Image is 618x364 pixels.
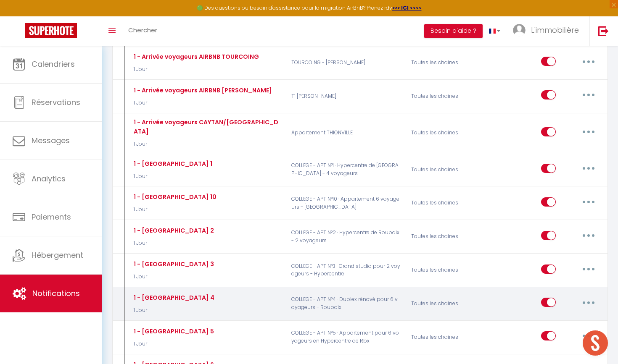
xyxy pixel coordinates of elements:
span: Hébergement [32,250,83,260]
p: COLLEGE - APT N°5 · Appartement pour 6 voyageurs en Hypercentre de Rbx [286,325,406,349]
p: COLLEGE - APT N°4 · Duplex rénové pour 6 voyageurs - Roubaix [286,291,406,316]
div: Ouvrir le chat [583,330,608,356]
span: Messages [32,135,70,146]
p: 1 Jour [132,99,272,107]
div: 1 - [GEOGRAPHIC_DATA] 2 [132,226,214,235]
div: 1 - [GEOGRAPHIC_DATA] 4 [132,293,214,302]
p: TOURCOING - [PERSON_NAME] [286,50,406,75]
span: Paiements [32,212,71,222]
div: 1 - [GEOGRAPHIC_DATA] 3 [132,259,214,269]
span: Réservations [32,97,80,107]
div: Toutes les chaines [406,258,486,283]
p: COLLEGE - APT N°2 · Hypercentre de Roubaix - 2 voyageurs [286,225,406,249]
div: Toutes les chaines [406,50,486,75]
div: 1 - [GEOGRAPHIC_DATA] 5 [132,327,214,336]
a: ... L'immobilière [507,16,589,46]
div: 1 - Arrivée voyageurs AIRBNB TOURCOING [132,52,259,61]
span: Analytics [32,173,66,184]
p: COLLEGE - APT N°1 · Hypercentre de [GEOGRAPHIC_DATA] - 4 voyageurs [286,157,406,182]
p: 1 Jour [132,140,280,148]
a: Chercher [122,16,164,46]
a: >>> ICI <<<< [392,4,422,11]
span: Calendriers [32,59,75,69]
div: Toutes les chaines [406,84,486,108]
p: COLLEGE - APT N°10 · Appartement 6 voyageurs - [GEOGRAPHIC_DATA] [286,191,406,215]
p: COLLEGE - APT N°3 · Grand studio pour 2 voyageurs - Hypercentre [286,258,406,283]
p: 1 Jour [132,340,214,348]
div: Toutes les chaines [406,118,486,148]
span: L'immobilière [531,25,579,35]
p: 1 Jour [132,306,214,314]
img: Super Booking [25,23,77,38]
div: Toutes les chaines [406,291,486,316]
p: 1 Jour [132,273,214,281]
p: 1 Jour [132,65,259,73]
div: 1 - [GEOGRAPHIC_DATA] 1 [132,159,212,168]
div: 1 - Arrivée voyageurs AIRBNB [PERSON_NAME] [132,86,272,95]
p: T1 [PERSON_NAME] [286,84,406,108]
div: Toutes les chaines [406,157,486,182]
span: Notifications [32,288,80,299]
div: 1 - Arrivée voyageurs CAYTAN/[GEOGRAPHIC_DATA] [132,118,280,136]
img: logout [598,26,609,36]
img: ... [513,24,526,37]
div: Toutes les chaines [406,191,486,215]
div: Toutes les chaines [406,325,486,349]
p: Appartement THIONVILLE [286,118,406,148]
p: 1 Jour [132,206,217,214]
button: Besoin d'aide ? [424,24,483,38]
div: 1 - [GEOGRAPHIC_DATA] 10 [132,192,217,202]
p: 1 Jour [132,239,214,247]
span: Chercher [128,26,157,34]
p: 1 Jour [132,173,212,181]
div: Toutes les chaines [406,225,486,249]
